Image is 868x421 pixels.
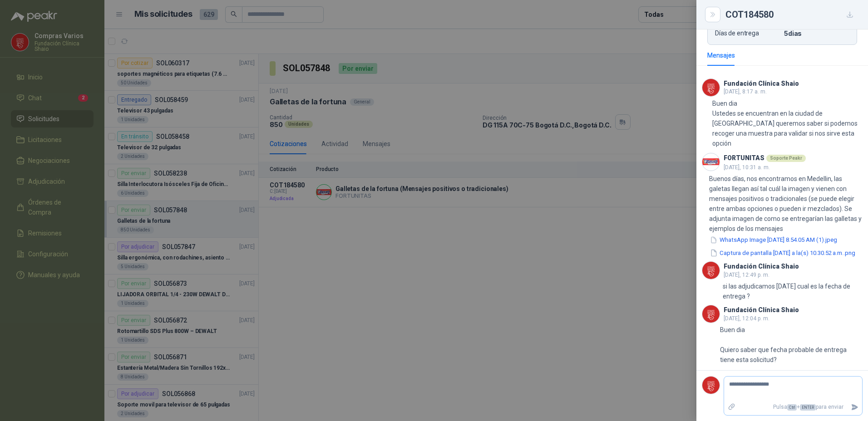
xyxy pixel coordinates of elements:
h3: Fundación Clínica Shaio [724,308,799,313]
span: [DATE], 12:49 p. m. [724,272,769,278]
label: Adjuntar archivos [724,399,740,415]
h3: FORTUNITAS [724,156,764,161]
span: ENTER [800,404,816,411]
button: Captura de pantalla [DATE] a la(s) 10.30.52 a.m..png [709,248,856,258]
span: Ctrl [787,404,797,411]
img: Company Logo [702,79,720,96]
img: Company Logo [702,305,720,323]
p: Días de entrega [715,29,780,37]
div: Soporte Peakr [766,155,806,162]
p: Buen dia Ustedes se encuentran en la ciudad de [GEOGRAPHIC_DATA] queremos saber si podemos recoge... [712,98,863,148]
p: 5 dias [784,29,849,37]
img: Company Logo [702,262,720,279]
span: [DATE], 12:04 p. m. [724,315,769,322]
h3: Fundación Clínica Shaio [724,264,799,269]
span: [DATE], 8:17 a. m. [724,88,767,95]
h3: Fundación Clínica Shaio [724,81,799,86]
p: si las adjudicamos [DATE] cual es la fecha de entrega ? [723,281,863,301]
p: Buen dia Quiero saber que fecha probable de entrega tiene esta solicitud? [720,325,863,365]
button: WhatsApp Image [DATE] 8.54.05 AM (1).jpeg [709,235,838,245]
div: Mensajes [707,50,735,60]
span: [DATE], 10:31 a. m. [724,164,770,171]
button: Close [707,9,718,20]
p: Pulsa + para enviar [740,399,848,415]
button: Enviar [847,399,862,415]
img: Company Logo [702,377,720,394]
div: COT184580 [725,7,857,22]
img: Company Logo [702,153,720,171]
p: Buenos días, nos encontramos en Medellin, las galetas llegan así tal cuál la imagen y vienen con ... [709,174,863,234]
